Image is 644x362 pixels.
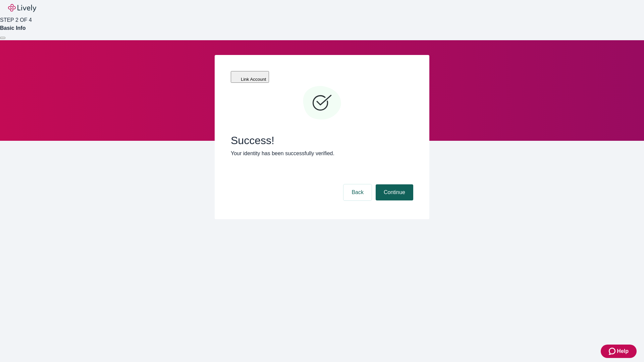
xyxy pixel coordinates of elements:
span: Help [617,347,629,355]
button: Continue [376,184,413,200]
svg: Zendesk support icon [609,347,617,355]
img: Lively [8,4,36,12]
button: Link Account [231,71,269,83]
p: Your identity has been successfully verified. [231,149,413,158]
span: Success! [231,134,413,147]
button: Zendesk support iconHelp [601,345,637,358]
svg: Checkmark icon [302,83,342,123]
button: Back [343,184,372,200]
